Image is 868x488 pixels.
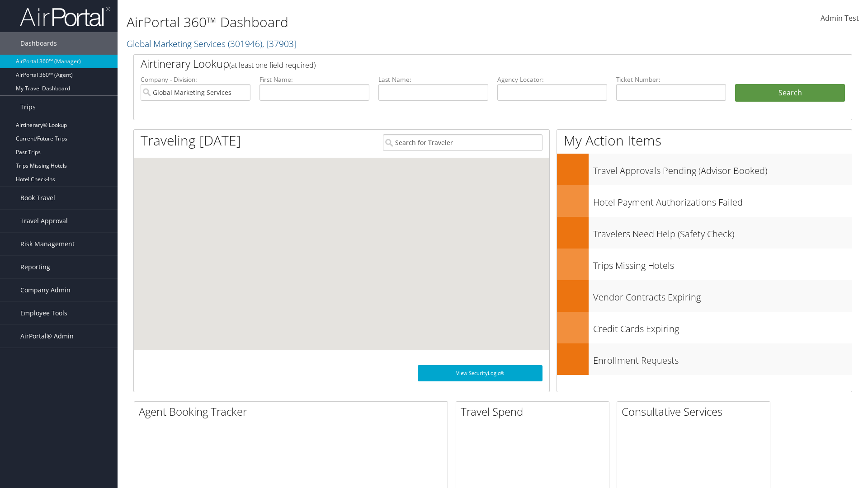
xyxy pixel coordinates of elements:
[228,38,262,50] span: ( 301946 )
[141,56,785,71] h2: Airtinerary Lookup
[557,312,852,343] a: Credit Cards Expiring
[593,350,852,367] h3: Enrollment Requests
[557,154,852,185] a: Travel Approvals Pending (Advisor Booked)
[557,131,852,150] h1: My Action Items
[735,84,845,102] button: Search
[383,134,542,151] input: Search for Traveler
[141,131,241,150] h1: Traveling [DATE]
[20,187,55,209] span: Book Travel
[593,160,852,177] h3: Travel Approvals Pending (Advisor Booked)
[461,404,609,419] h2: Travel Spend
[593,286,852,304] h3: Vendor Contracts Expiring
[557,185,852,217] a: Hotel Payment Authorizations Failed
[593,255,852,272] h3: Trips Missing Hotels
[557,249,852,280] a: Trips Missing Hotels
[20,325,74,347] span: AirPortal® Admin
[557,217,852,249] a: Travelers Need Help (Safety Check)
[557,280,852,312] a: Vendor Contracts Expiring
[616,75,726,84] label: Ticket Number:
[593,223,852,240] h3: Travelers Need Help (Safety Check)
[229,60,316,70] span: (at least one field required)
[20,256,50,278] span: Reporting
[497,75,607,84] label: Agency Locator:
[378,75,488,84] label: Last Name:
[20,32,57,55] span: Dashboards
[593,318,852,335] h3: Credit Cards Expiring
[622,404,770,419] h2: Consultative Services
[262,38,297,50] span: , [ 37903 ]
[20,6,110,27] img: airportal-logo.png
[20,279,71,301] span: Company Admin
[557,343,852,375] a: Enrollment Requests
[418,365,542,381] a: View SecurityLogic®
[821,13,859,23] span: Admin Test
[20,302,67,324] span: Employee Tools
[139,404,448,419] h2: Agent Booking Tracker
[20,96,36,118] span: Trips
[20,210,68,232] span: Travel Approval
[259,75,369,84] label: First Name:
[141,75,250,84] label: Company - Division:
[821,5,859,33] a: Admin Test
[20,233,75,255] span: Risk Management
[593,192,852,209] h3: Hotel Payment Authorizations Failed
[127,13,615,32] h1: AirPortal 360™ Dashboard
[127,38,297,50] a: Global Marketing Services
